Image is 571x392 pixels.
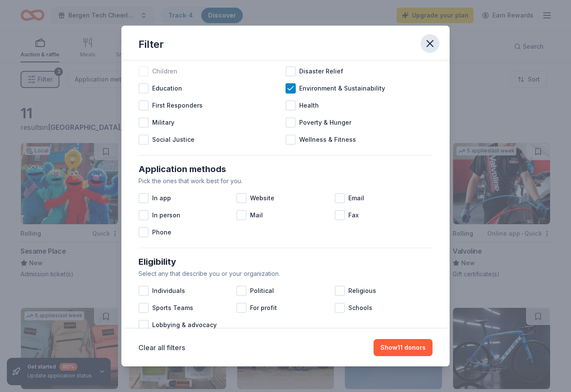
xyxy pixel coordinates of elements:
span: Disaster Relief [299,66,343,76]
button: Show11 donors [374,339,433,356]
span: Wellness & Fitness [299,135,356,145]
span: Education [152,83,182,94]
div: Select any that describe you or your organization. [138,269,433,279]
div: Pick the ones that work best for you. [138,176,433,186]
span: Environment & Sustainability [299,83,385,94]
div: Application methods [138,162,433,176]
span: Poverty & Hunger [299,117,351,128]
span: Website [250,193,274,203]
span: In app [152,193,171,203]
span: Religious [348,286,376,296]
span: Phone [152,227,171,237]
span: Lobbying & advocacy [152,320,217,330]
button: Clear all filters [138,342,185,353]
span: Health [299,100,319,111]
span: In person [152,210,180,220]
span: Social Justice [152,135,194,145]
span: Mail [250,210,263,220]
div: Filter [138,38,164,51]
span: Military [152,117,174,128]
span: Political [250,286,274,296]
div: Eligibility [138,255,433,269]
span: For profit [250,303,277,313]
span: Fax [348,210,359,220]
span: First Responders [152,100,203,111]
span: Sports Teams [152,303,193,313]
span: Children [152,66,177,76]
span: Email [348,193,364,203]
span: Schools [348,303,372,313]
span: Individuals [152,286,185,296]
